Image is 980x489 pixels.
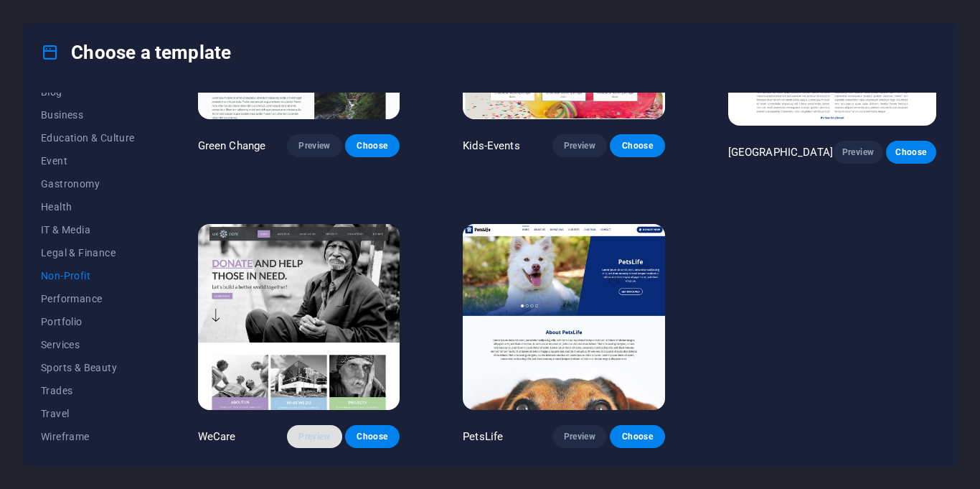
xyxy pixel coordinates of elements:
[564,431,595,442] span: Preview
[41,264,135,287] button: Non-Profit
[621,431,653,442] span: Choose
[41,339,135,350] span: Services
[198,224,400,410] img: WeCare
[198,429,236,444] p: WeCare
[41,247,135,259] span: Legal & Finance
[41,402,135,425] button: Travel
[564,140,595,152] span: Preview
[552,425,607,448] button: Preview
[298,431,330,442] span: Preview
[41,310,135,333] button: Portfolio
[41,218,135,241] button: IT & Media
[610,134,664,157] button: Choose
[833,141,883,164] button: Preview
[886,141,936,164] button: Choose
[897,146,925,158] span: Choose
[41,379,135,402] button: Trades
[463,429,503,444] p: PetsLife
[41,132,135,144] span: Education & Culture
[41,293,135,304] span: Performance
[41,270,135,281] span: Non-Profit
[287,425,341,448] button: Preview
[41,431,135,442] span: Wireframe
[621,140,653,152] span: Choose
[41,103,135,126] button: Business
[41,109,135,121] span: Business
[41,149,135,172] button: Event
[287,134,341,157] button: Preview
[41,178,135,190] span: Gastronomy
[463,224,665,410] img: PetsLife
[41,172,135,195] button: Gastronomy
[41,224,135,236] span: IT & Media
[41,126,135,149] button: Education & Culture
[728,145,833,159] p: [GEOGRAPHIC_DATA]
[844,146,872,158] span: Preview
[41,287,135,310] button: Performance
[41,316,135,327] span: Portfolio
[345,134,400,157] button: Choose
[610,425,664,448] button: Choose
[298,140,330,152] span: Preview
[357,431,388,442] span: Choose
[41,195,135,218] button: Health
[552,134,607,157] button: Preview
[41,425,135,448] button: Wireframe
[41,356,135,379] button: Sports & Beauty
[41,201,135,213] span: Health
[41,155,135,167] span: Event
[357,140,388,152] span: Choose
[463,139,520,153] p: Kids-Events
[41,362,135,373] span: Sports & Beauty
[41,385,135,396] span: Trades
[41,408,135,419] span: Travel
[41,41,231,64] h4: Choose a template
[41,241,135,264] button: Legal & Finance
[198,139,266,153] p: Green Change
[41,333,135,356] button: Services
[345,425,400,448] button: Choose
